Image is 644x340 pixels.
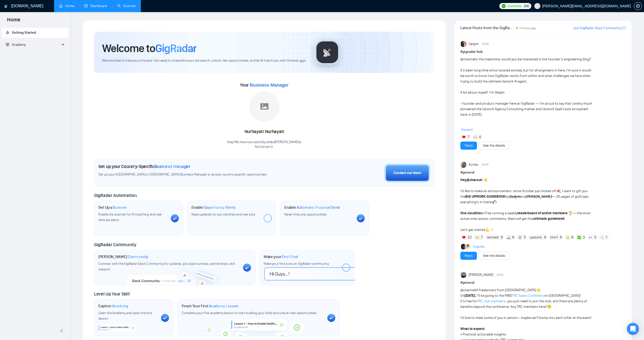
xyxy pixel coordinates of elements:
span: GigRadar Community [94,242,136,247]
span: 💪 [485,228,490,232]
a: Reply [465,253,473,259]
span: Latest Posts from the GigRadar Community [460,25,515,31]
button: See the details [479,142,509,150]
span: Scanner [113,205,127,210]
span: 22 [468,235,472,240]
div: Nurhayati Nurhayati [227,127,302,136]
span: 1 [606,235,607,240]
span: 🙃 [547,305,551,309]
a: TRC club members [477,299,505,303]
h1: Enable [284,205,340,210]
span: Community [128,254,148,259]
span: 🏆 [568,211,573,215]
h1: [PERSON_NAME] [98,254,148,259]
img: placeholder.png [249,92,279,122]
span: Getting Started [12,30,36,35]
span: 6 [512,235,514,240]
span: [DATE] [497,273,503,277]
div: in the meantime, would you be interested in the founder’s engineering blog? It’s been long time s... [460,57,592,167]
button: See the details [479,252,509,260]
span: Connect with the GigRadar Slack Community for updates, job opportunities, partnerships, and support. [98,262,235,271]
img: 👍 [566,236,570,239]
span: Home [3,16,24,27]
span: :upwork: [529,235,542,240]
span: 7 [481,235,483,240]
img: slackcommunity-bg.png [127,262,223,285]
a: See the details [483,143,505,148]
span: Set up your [GEOGRAPHIC_DATA] or [GEOGRAPHIC_DATA] Business Manager to access country-specific op... [98,172,298,177]
div: Open Intercom Messenger [627,323,639,335]
span: 4 [479,135,481,140]
span: Academy [112,304,128,309]
span: GigRadar Automation [94,193,137,198]
a: export [623,25,626,30]
span: @channel [467,178,482,182]
span: Level Up Your Skill [94,291,130,297]
img: upwork-logo.png [502,4,506,8]
h1: Enable [191,205,236,210]
a: homeHome [59,4,74,8]
a: Reply [465,143,473,148]
div: Contact our team [393,170,421,176]
img: 🙌 [473,135,477,139]
span: 6 [560,235,562,240]
span: 🚀 [491,200,496,204]
img: Korlan [461,162,467,168]
span: 🍂 [556,189,561,193]
span: @channel [460,57,475,61]
a: Join GigRadar Slack Community [573,25,622,31]
span: setting [634,4,642,8]
span: [DATE] [482,42,489,46]
span: Academy Lesson [209,304,238,309]
span: Automatic Proposal Send [297,205,340,210]
a: See the details [483,253,505,259]
h1: Finish Your First [182,304,238,309]
img: ✅ [577,236,581,239]
span: 200 [524,3,529,9]
span: 3 [583,235,585,240]
h1: # general [460,280,626,285]
span: @channel [460,288,475,292]
button: Reply [460,252,477,260]
img: 😱 [518,236,522,239]
span: Make your first post on GigRadar community. [264,262,329,266]
a: TRC Sales Conference [512,293,545,298]
strong: BIG UPWORK GUIDEBOOK [465,194,505,199]
span: Never miss any opportunities. [284,212,327,217]
span: [PERSON_NAME] [469,272,493,278]
strong: leaderboard of active members [517,211,568,215]
span: 9 [544,235,546,240]
img: ❤️ [462,236,466,239]
a: dashboardDashboard [84,4,107,8]
button: Contact our team [384,164,430,182]
p: NoGarnish X . [227,145,302,149]
span: Vadym [469,41,479,47]
img: Viktor Ostashevskyi [461,272,467,278]
span: Keep updated on top matches and new jobs. [191,212,256,217]
strong: [PERSON_NAME] [526,194,552,199]
span: 8 [571,235,573,240]
img: ❤️ [462,135,466,139]
span: Complete your first academy lesson to start building your skills and unlock new opportunities. [182,311,317,315]
img: 🙏 [507,236,510,239]
span: fund-projection-screen [6,43,9,46]
img: Zain [465,244,471,249]
h1: Set Up a [98,205,127,210]
span: First Post [282,254,298,259]
span: 👋 [536,288,540,292]
button: Reply [460,142,477,150]
div: I’d like to make an announcement: since October just kicked off , I want to gift you the by and —... [460,177,592,233]
h1: # general [460,170,626,175]
h1: Welcome to [102,41,196,55]
img: 🙌 [475,236,479,239]
span: double-left [60,328,65,333]
li: Getting Started [2,28,68,38]
strong: [DATE] [465,293,475,298]
span: GigRadar [155,41,196,55]
span: Business Manager [154,164,190,169]
button: setting [634,2,642,10]
span: 👋 [483,178,488,182]
strong: Vadym [509,194,520,199]
img: ✨ [600,236,604,239]
div: Yaay! We have successfully added [PERSON_NAME] to [227,140,302,149]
